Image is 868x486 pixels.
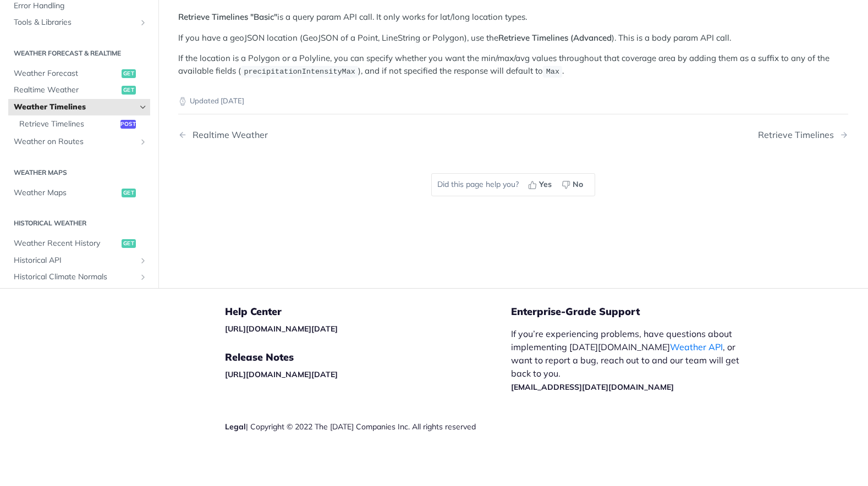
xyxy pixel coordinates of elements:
[14,1,147,12] span: Error Handling
[178,11,848,24] p: is a query param API call. It only works for lat/long location types.
[14,17,136,28] span: Tools & Libraries
[122,239,136,248] span: get
[178,12,277,22] strong: Retrieve Timelines "Basic"
[14,187,119,198] span: Weather Maps
[8,134,150,150] a: Weather on RoutesShow subpages for Weather on Routes
[139,137,147,146] button: Show subpages for Weather on Routes
[139,103,147,112] button: Hide subpages for Weather Timelines
[758,130,848,140] a: Next Page: Retrieve Timelines
[8,218,150,228] h2: Historical Weather
[225,421,511,432] div: | Copyright © 2022 The [DATE] Companies Inc. All rights reserved
[122,69,136,78] span: get
[8,269,150,285] a: Historical Climate NormalsShow subpages for Historical Climate Normals
[14,136,136,147] span: Weather on Routes
[225,324,338,334] a: [URL][DOMAIN_NAME][DATE]
[14,116,150,132] a: Retrieve Timelinespost
[573,179,583,190] span: No
[758,130,839,140] div: Retrieve Timelines
[178,52,848,78] p: If the location is a Polygon or a Polyline, you can specify whether you want the min/max/avg valu...
[558,176,589,193] button: No
[122,86,136,95] span: get
[524,176,558,193] button: Yes
[8,48,150,58] h2: Weather Forecast & realtime
[8,185,150,201] a: Weather Mapsget
[498,32,612,43] strong: Retrieve Timelines (Advanced
[178,32,848,45] p: If you have a geoJSON location (GeoJSON of a Point, LineString or Polygon), use the ). This is a ...
[178,96,848,107] p: Updated [DATE]
[139,18,147,27] button: Show subpages for Tools & Libraries
[14,68,119,79] span: Weather Forecast
[511,382,674,392] a: [EMAIL_ADDRESS][DATE][DOMAIN_NAME]
[225,305,511,318] h5: Help Center
[120,120,136,129] span: post
[8,99,150,115] a: Weather TimelinesHide subpages for Weather Timelines
[14,238,119,249] span: Weather Recent History
[8,14,150,31] a: Tools & LibrariesShow subpages for Tools & Libraries
[8,168,150,178] h2: Weather Maps
[431,173,595,196] div: Did this page help you?
[178,119,848,151] nav: Pagination Controls
[511,327,751,393] p: If you’re experiencing problems, have questions about implementing [DATE][DOMAIN_NAME] , or want ...
[546,68,559,76] span: Max
[14,102,136,113] span: Weather Timelines
[8,235,150,252] a: Weather Recent Historyget
[8,65,150,82] a: Weather Forecastget
[139,256,147,265] button: Show subpages for Historical API
[539,179,552,190] span: Yes
[511,305,768,318] h5: Enterprise-Grade Support
[178,130,465,140] a: Previous Page: Realtime Weather
[14,255,136,266] span: Historical API
[19,119,118,130] span: Retrieve Timelines
[14,85,119,96] span: Realtime Weather
[225,422,246,432] a: Legal
[225,351,511,364] h5: Release Notes
[8,82,150,98] a: Realtime Weatherget
[225,369,338,379] a: [URL][DOMAIN_NAME][DATE]
[139,273,147,281] button: Show subpages for Historical Climate Normals
[670,341,723,352] a: Weather API
[244,68,355,76] span: precipitationIntensityMax
[122,189,136,197] span: get
[8,252,150,269] a: Historical APIShow subpages for Historical API
[187,130,268,140] div: Realtime Weather
[14,272,136,283] span: Historical Climate Normals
